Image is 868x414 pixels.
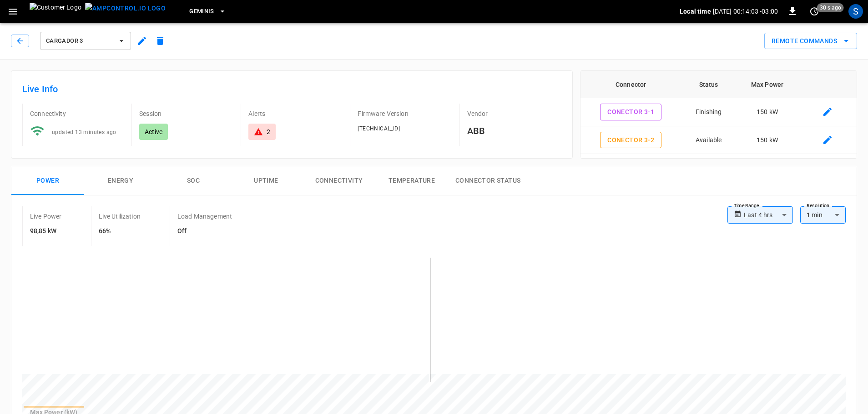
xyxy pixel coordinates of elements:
td: 150 kW [736,98,799,126]
h6: ABB [467,124,561,138]
button: SOC [157,166,230,195]
table: connector table [580,71,857,210]
span: Geminis [189,6,214,17]
div: 2 [267,127,270,136]
p: Local time [680,7,711,16]
p: Live Power [30,212,62,221]
label: Time Range [734,202,759,209]
span: 30 s ago [817,3,844,12]
button: Cargador 3 [40,32,131,50]
button: Energy [84,166,157,195]
td: Finishing [681,98,736,126]
th: Max Power [736,71,799,98]
img: Customer Logo [30,3,81,20]
button: Power [11,166,84,195]
button: set refresh interval [807,4,822,19]
h6: 66% [99,226,141,236]
p: Alerts [248,109,343,118]
button: Conector 3-1 [600,104,661,120]
th: Connector [580,71,681,98]
td: 150 kW [736,126,799,155]
span: updated 13 minutes ago [52,129,116,135]
p: Firmware Version [358,109,452,118]
p: Active [145,127,162,136]
label: Resolution [807,202,829,209]
p: [DATE] 00:14:03 -03:00 [713,7,778,16]
div: Last 4 hrs [744,206,793,224]
h6: Live Info [22,82,561,96]
img: ampcontrol.io logo [85,3,166,14]
div: remote commands options [764,33,857,50]
span: [TECHNICAL_ID] [358,125,400,132]
button: Geminis [186,3,230,20]
h6: 98,85 kW [30,226,62,236]
button: Temperature [375,166,448,195]
div: profile-icon [848,4,863,19]
td: 150 kW [736,154,799,182]
span: Cargador 3 [46,36,113,46]
h6: Off [177,226,232,236]
button: Uptime [230,166,303,195]
div: 1 min [800,206,846,224]
td: Finishing [681,154,736,182]
p: Live Utilization [99,212,141,221]
button: Connector Status [448,166,528,195]
button: Connectivity [303,166,375,195]
button: Conector 3-2 [600,132,661,149]
td: Available [681,126,736,155]
th: Status [681,71,736,98]
p: Session [139,109,233,118]
button: Remote Commands [764,33,857,50]
p: Connectivity [30,109,124,118]
p: Load Management [177,212,232,221]
p: Vendor [467,109,561,118]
